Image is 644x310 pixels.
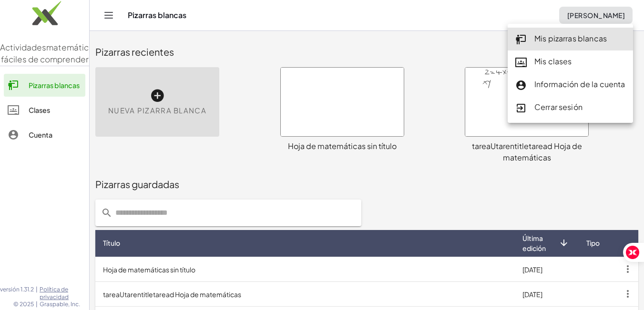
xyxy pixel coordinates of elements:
font: Mis pizarras blancas [534,33,607,43]
font: Pizarras recientes [95,46,174,58]
font: [DATE] [522,265,542,274]
font: | [36,286,38,293]
font: tareaUtarentitletaread Hoja de matemáticas [472,141,582,162]
font: © 2025 [13,300,34,308]
font: Título [103,239,120,247]
button: [PERSON_NAME] [559,7,633,24]
font: Pizarras blancas [29,81,80,90]
font: matemáticas fáciles de comprender [1,42,98,65]
font: Nueva pizarra blanca [108,106,206,115]
font: Clases [29,106,50,114]
font: | [36,300,38,308]
a: Clases [4,99,85,121]
a: Cuenta [4,123,85,146]
font: Última edición [522,234,546,252]
i: prepended action [101,207,112,219]
button: Cambiar navegación [101,8,116,23]
font: Cuenta [29,130,52,139]
font: tareaUtarentitletaread Hoja de matemáticas [103,290,241,299]
a: Política de privacidad [40,286,89,300]
font: Tipo [586,239,600,247]
a: Mis clases [508,50,633,73]
a: Pizarras blancas [4,74,85,97]
font: Pizarras guardadas [95,178,179,190]
font: Cerrar sesión [534,102,583,112]
font: [DATE] [522,290,542,299]
font: Graspable, Inc. [40,300,80,308]
font: Hoja de matemáticas sin título [103,265,195,274]
font: Información de la cuenta [534,79,625,89]
font: Mis clases [534,56,572,66]
font: Política de privacidad [40,286,69,300]
font: [PERSON_NAME] [567,11,625,20]
a: Mis pizarras blancas [508,28,633,50]
font: Hoja de matemáticas sin título [288,141,397,151]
